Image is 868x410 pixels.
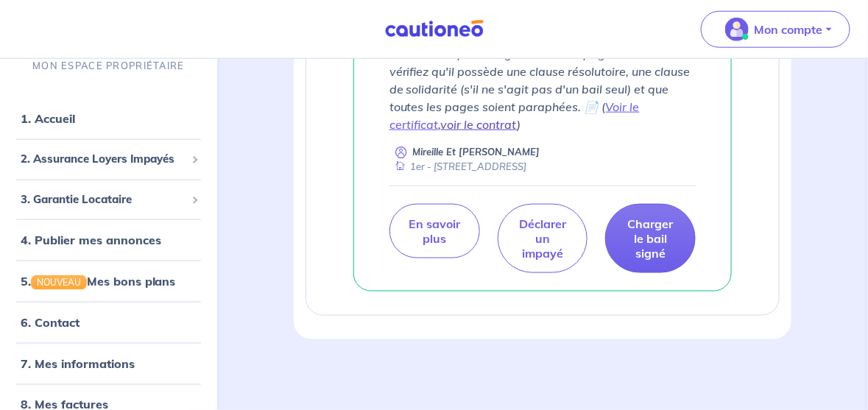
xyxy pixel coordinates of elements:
[755,21,823,38] p: Mon compte
[389,45,696,133] p: Dernière étape : chargez toutes les pages du bail et vérifiez qu'il possède une clause résolutoir...
[32,59,184,73] p: MON ESPACE PROPRIÉTAIRE
[413,145,540,159] p: Mireille Et [PERSON_NAME]
[6,104,211,133] div: 1. Accueil
[6,349,211,378] div: 7. Mes informations
[605,204,696,273] a: Charger le bail signé
[21,315,80,330] a: 6. Contact
[21,233,161,247] a: 4. Publier mes annonces
[379,20,490,38] img: Cautioneo
[389,204,480,258] a: En savoir plus
[441,117,518,132] a: voir le contrat
[21,274,176,289] a: 5.NOUVEAUMes bons plans
[6,185,211,213] div: 3. Garantie Locataire
[21,111,75,126] a: 1. Accueil
[21,191,186,208] span: 3. Garantie Locataire
[6,225,211,255] div: 4. Publier mes annonces
[21,356,135,371] a: 7. Mes informations
[624,216,677,261] p: Charger le bail signé
[725,18,749,41] img: illu_account_valid_menu.svg
[516,216,570,261] p: Déclarer un impayé
[6,145,211,174] div: 2. Assurance Loyers Impayés
[701,11,850,48] button: illu_account_valid_menu.svgMon compte
[6,266,211,296] div: 5.NOUVEAUMes bons plans
[21,151,186,168] span: 2. Assurance Loyers Impayés
[389,160,527,174] div: 1er - [STREET_ADDRESS]
[408,216,462,246] p: En savoir plus
[498,204,588,273] a: Déclarer un impayé
[6,308,211,337] div: 6. Contact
